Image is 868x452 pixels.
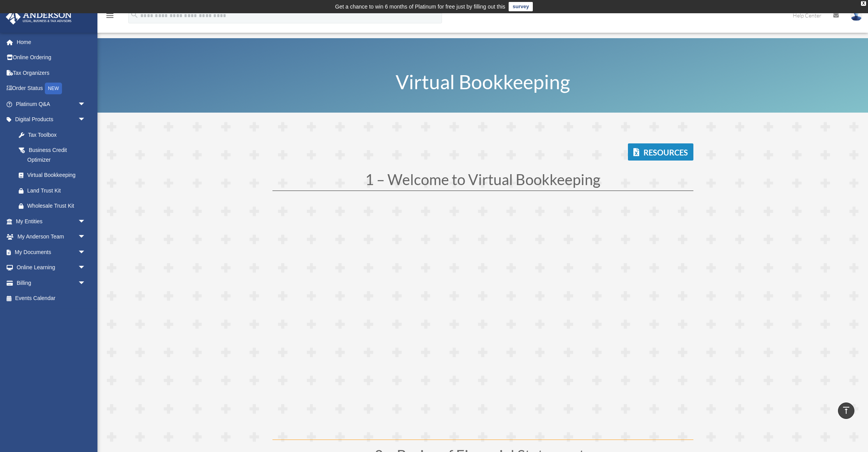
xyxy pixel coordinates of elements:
a: Online Ordering [5,50,97,65]
a: Order StatusNEW [5,81,97,97]
h1: 1 – Welcome to Virtual Bookkeeping [272,172,693,191]
span: arrow_drop_down [78,260,94,276]
img: User Pic [850,10,862,21]
div: Get a chance to win 6 months of Platinum for free just by filling out this [335,2,506,11]
a: Business Credit Optimizer [11,143,97,168]
div: Land Trust Kit [27,186,88,196]
span: arrow_drop_down [78,214,94,230]
a: Billingarrow_drop_down [5,275,97,291]
a: Resources [628,143,693,161]
span: arrow_drop_down [78,244,94,260]
span: arrow_drop_down [78,275,94,291]
a: My Entitiesarrow_drop_down [5,214,97,229]
iframe: Video 1 - Welcome to Virtual Bookkeeping [272,203,693,440]
a: Virtual Bookkeeping [11,168,94,183]
div: Virtual Bookkeeping [27,170,84,180]
span: arrow_drop_down [78,229,94,245]
div: Wholesale Trust Kit [27,201,88,211]
a: Platinum Q&Aarrow_drop_down [5,96,97,112]
a: My Documentsarrow_drop_down [5,244,97,260]
i: search [130,11,139,19]
a: Home [5,34,97,50]
a: Tax Toolbox [11,127,97,143]
i: menu [105,11,115,20]
div: Business Credit Optimizer [27,145,88,164]
a: vertical_align_top [838,403,854,419]
img: Anderson Advisors Platinum Portal [4,9,74,25]
span: arrow_drop_down [78,112,94,128]
span: arrow_drop_down [78,96,94,112]
div: Tax Toolbox [27,130,88,140]
a: Land Trust Kit [11,183,97,198]
div: NEW [45,83,62,94]
div: close [861,1,866,6]
a: My Anderson Teamarrow_drop_down [5,229,97,245]
a: survey [509,2,533,11]
i: vertical_align_top [841,406,851,415]
a: menu [105,14,115,20]
a: Online Learningarrow_drop_down [5,260,97,275]
a: Digital Productsarrow_drop_down [5,112,97,127]
a: Tax Organizers [5,65,97,81]
span: Virtual Bookkeeping [396,70,570,94]
a: Events Calendar [5,291,97,306]
a: Wholesale Trust Kit [11,198,97,214]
